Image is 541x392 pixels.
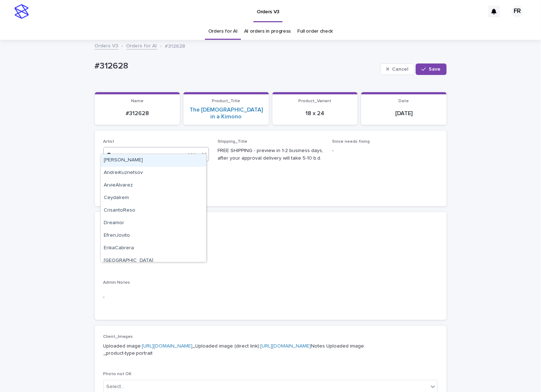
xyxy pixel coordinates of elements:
div: EfrenJovito [101,230,206,242]
p: #312628 [99,110,176,117]
div: CeydaIrem [101,192,206,204]
span: Name [131,99,144,103]
p: - [332,147,438,155]
p: #312628 [165,42,186,49]
span: Date [398,99,409,103]
p: - [103,293,438,301]
div: FR [512,6,523,17]
a: Orders for AI [208,23,238,40]
img: stacker-logo-s-only.png [14,4,29,19]
p: - [103,228,438,236]
div: Florencia [101,255,206,267]
span: Client_Images [103,335,133,339]
p: #312628 [95,61,377,71]
a: The [DEMOGRAPHIC_DATA] in a Kimono [188,107,265,120]
p: - [103,258,438,266]
p: 18 x 24 [277,110,354,117]
p: FREE SHIPPING - preview in 1-2 business days, after your approval delivery will take 5-10 b.d. [218,147,323,162]
button: Cancel [380,63,415,75]
a: Full order check [297,23,333,40]
div: CrisantoReso [101,204,206,217]
span: Product_Title [212,99,240,103]
span: Shipping_Title [218,140,247,144]
p: Uploaded image: _Uploaded image (direct link): Notes Uploaded image: _product-type:portrait [103,343,438,358]
div: Aileen Alvarez [101,154,206,167]
div: Dreamor [101,217,206,230]
span: Product_Variant [298,99,331,103]
a: Orders for AI [126,41,157,49]
div: ErikaCabrera [101,242,206,255]
a: [URL][DOMAIN_NAME] [261,344,311,349]
div: Select... [107,383,125,391]
span: Artist [103,140,115,144]
span: Since needs fixing [332,140,370,144]
span: Cancel [392,67,408,72]
span: Admin Notes [103,280,130,285]
span: Photo not OK [103,372,132,376]
div: ArvieAlvarez [101,179,206,192]
a: [URL][DOMAIN_NAME] [142,344,193,349]
span: Save [429,67,441,72]
button: Save [416,63,446,75]
div: AndreiKuznetsov [101,167,206,179]
a: AI orders in progress [244,23,291,40]
a: Orders V3 [95,41,118,49]
p: [DATE] [365,110,442,117]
